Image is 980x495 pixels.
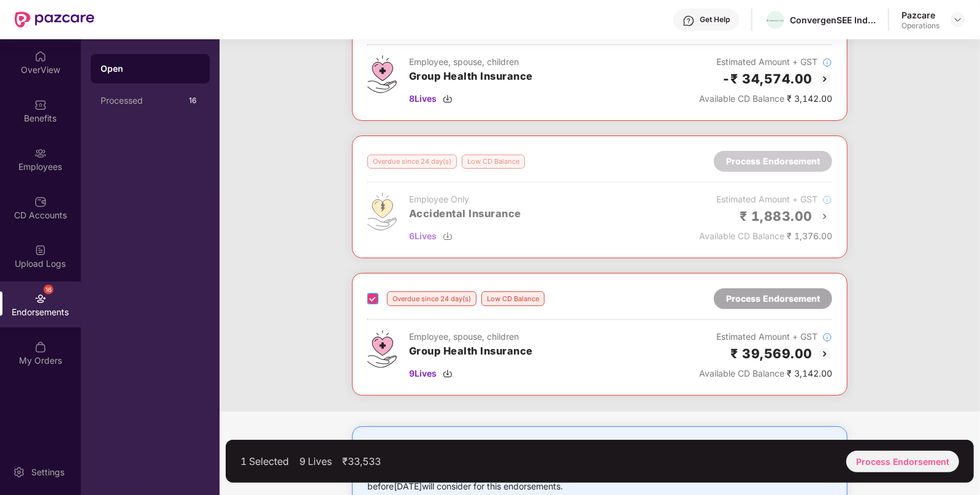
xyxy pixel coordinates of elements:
[700,15,730,25] div: Get Help
[28,466,68,478] div: Settings
[342,455,381,467] div: ₹33,533
[902,9,940,21] div: Pazcare
[34,147,47,159] img: svg+xml;base64,PHN2ZyBpZD0iRW1wbG95ZWVzIiB4bWxucz0iaHR0cDovL3d3dy53My5vcmcvMjAwMC9zdmciIHdpZHRoPS...
[699,367,832,380] div: ₹ 3,142.00
[790,14,876,26] div: ConvergenSEE India Martech Private Limited
[409,92,437,106] span: 8 Lives
[699,55,832,69] div: Estimated Amount + GST
[846,451,959,472] div: Process Endorsement
[409,55,533,69] div: Employee, spouse, children
[299,455,332,467] div: 9 Lives
[953,15,963,25] img: svg+xml;base64,PHN2ZyBpZD0iRHJvcGRvd24tMzJ4MzIiIHhtbG5zPSJodHRwOi8vd3d3LnczLm9yZy8yMDAwL3N2ZyIgd2...
[13,466,25,478] img: svg+xml;base64,PHN2ZyBpZD0iU2V0dGluZy0yMHgyMCIgeG1sbnM9Imh0dHA6Ly93d3cudzMub3JnLzIwMDAvc3ZnIiB3aW...
[185,93,200,108] div: 16
[699,93,784,104] span: Available CD Balance
[240,455,289,467] div: 1 Selected
[34,50,47,63] img: svg+xml;base64,PHN2ZyBpZD0iSG9tZSIgeG1sbnM9Imh0dHA6Ly93d3cudzMub3JnLzIwMDAvc3ZnIiB3aWR0aD0iMjAiIG...
[699,368,784,378] span: Available CD Balance
[101,63,200,75] div: Open
[44,285,53,294] div: 16
[902,21,940,31] div: Operations
[817,347,832,361] img: svg+xml;base64,PHN2ZyBpZD0iQmFjay0yMHgyMCIgeG1sbnM9Imh0dHA6Ly93d3cudzMub3JnLzIwMDAvc3ZnIiB3aWR0aD...
[699,330,832,343] div: Estimated Amount + GST
[683,15,695,27] img: svg+xml;base64,PHN2ZyBpZD0iSGVscC0zMngzMiIgeG1sbnM9Imh0dHA6Ly93d3cudzMub3JnLzIwMDAvc3ZnIiB3aWR0aD...
[409,367,437,380] span: 9 Lives
[443,369,453,378] img: svg+xml;base64,PHN2ZyBpZD0iRG93bmxvYWQtMzJ4MzIiIHhtbG5zPSJodHRwOi8vd3d3LnczLm9yZy8yMDAwL3N2ZyIgd2...
[699,92,832,106] div: ₹ 3,142.00
[34,244,47,256] img: svg+xml;base64,PHN2ZyBpZD0iVXBsb2FkX0xvZ3MiIGRhdGEtbmFtZT0iVXBsb2FkIExvZ3MiIHhtbG5zPSJodHRwOi8vd3...
[34,99,47,111] img: svg+xml;base64,PHN2ZyBpZD0iQmVuZWZpdHMiIHhtbG5zPSJodHRwOi8vd3d3LnczLm9yZy8yMDAwL3N2ZyIgd2lkdGg9Ij...
[101,96,185,106] div: Processed
[822,332,832,342] img: svg+xml;base64,PHN2ZyBpZD0iSW5mb18tXzMyeDMyIiBkYXRhLW5hbWU9IkluZm8gLSAzMngzMiIgeG1sbnM9Imh0dHA6Ly...
[722,69,813,89] h2: -₹ 34,574.00
[34,293,47,305] img: svg+xml;base64,PHN2ZyBpZD0iRW5kb3JzZW1lbnRzIiB4bWxucz0iaHR0cDovL3d3dy53My5vcmcvMjAwMC9zdmciIHdpZH...
[367,55,397,93] img: svg+xml;base64,PHN2ZyB4bWxucz0iaHR0cDovL3d3dy53My5vcmcvMjAwMC9zdmciIHdpZHRoPSI0Ny43MTQiIGhlaWdodD...
[726,292,820,305] div: Process Endorsement
[34,341,47,353] img: svg+xml;base64,PHN2ZyBpZD0iTXlfT3JkZXJzIiBkYXRhLW5hbWU9Ik15IE9yZGVycyIgeG1sbnM9Imh0dHA6Ly93d3cudz...
[817,72,832,86] img: svg+xml;base64,PHN2ZyBpZD0iQmFjay0yMHgyMCIgeG1sbnM9Imh0dHA6Ly93d3cudzMub3JnLzIwMDAvc3ZnIiB3aWR0aD...
[731,343,813,364] h2: ₹ 39,569.00
[387,291,477,306] div: Overdue since 24 day(s)
[409,330,533,343] div: Employee, spouse, children
[481,291,545,306] div: Low CD Balance
[15,12,94,28] img: New Pazcare Logo
[767,20,784,21] img: ConvergenSEE-logo-Colour-high-Res-%20updated.png
[409,69,533,85] h3: Group Health Insurance
[443,94,453,104] img: svg+xml;base64,PHN2ZyBpZD0iRG93bmxvYWQtMzJ4MzIiIHhtbG5zPSJodHRwOi8vd3d3LnczLm9yZy8yMDAwL3N2ZyIgd2...
[34,196,47,208] img: svg+xml;base64,PHN2ZyBpZD0iQ0RfQWNjb3VudHMiIGRhdGEtbmFtZT0iQ0QgQWNjb3VudHMiIHhtbG5zPSJodHRwOi8vd3...
[409,343,533,359] h3: Group Health Insurance
[822,58,832,67] img: svg+xml;base64,PHN2ZyBpZD0iSW5mb18tXzMyeDMyIiBkYXRhLW5hbWU9IkluZm8gLSAzMngzMiIgeG1sbnM9Imh0dHA6Ly...
[367,330,397,368] img: svg+xml;base64,PHN2ZyB4bWxucz0iaHR0cDovL3d3dy53My5vcmcvMjAwMC9zdmciIHdpZHRoPSI0Ny43MTQiIGhlaWdodD...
